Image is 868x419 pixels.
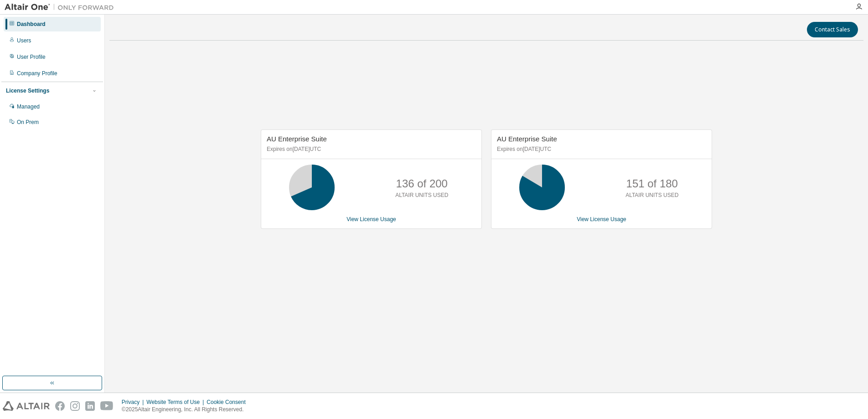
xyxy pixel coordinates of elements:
div: Users [17,37,31,44]
div: License Settings [6,87,49,94]
div: Website Terms of Use [146,398,207,406]
a: View License Usage [577,216,626,222]
p: Expires on [DATE] UTC [267,145,474,153]
p: ALTAIR UNITS USED [625,191,678,199]
div: Dashboard [17,21,46,28]
p: 136 of 200 [396,176,448,191]
p: 151 of 180 [626,176,678,191]
span: AU Enterprise Suite [497,135,557,143]
img: instagram.svg [70,401,80,411]
div: Cookie Consent [207,398,251,406]
div: Company Profile [17,70,57,77]
img: linkedin.svg [85,401,95,411]
p: Expires on [DATE] UTC [497,145,704,153]
button: Contact Sales [807,22,858,37]
p: © 2025 Altair Engineering, Inc. All Rights Reserved. [122,406,251,414]
img: youtube.svg [100,401,114,411]
img: Altair One [5,3,119,12]
div: Privacy [122,398,146,406]
div: User Profile [17,53,46,61]
span: AU Enterprise Suite [267,135,327,143]
img: altair_logo.svg [3,401,50,411]
a: View License Usage [346,216,396,222]
div: On Prem [17,119,39,126]
div: Managed [17,103,40,110]
img: facebook.svg [55,401,65,411]
p: ALTAIR UNITS USED [395,191,448,199]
